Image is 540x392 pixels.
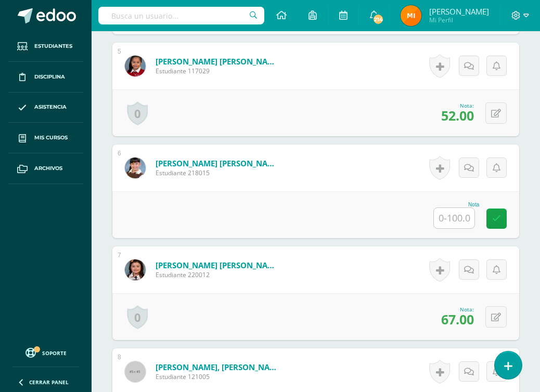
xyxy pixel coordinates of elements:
span: Soporte [42,349,67,357]
span: Estudiante 218015 [156,168,280,177]
span: Estudiantes [34,42,72,50]
span: Estudiante 220012 [156,270,280,279]
img: d2e2f949d5d496e0dfd0fcd91814c6a8.png [401,5,421,26]
span: Archivos [34,164,62,173]
input: Busca un usuario... [98,7,264,24]
span: 52.00 [441,107,474,124]
a: Soporte [12,345,79,359]
a: [PERSON_NAME], [PERSON_NAME] [156,362,280,372]
a: 0 [127,305,148,329]
span: Cerrar panel [29,378,69,386]
span: Estudiante 117029 [156,67,280,75]
a: [PERSON_NAME] [PERSON_NAME] [156,260,280,270]
span: Asistencia [34,103,67,111]
a: Asistencia [8,93,83,123]
div: Nota: [441,102,474,109]
a: Mis cursos [8,123,83,153]
span: Mi Perfil [429,16,489,24]
img: 06f7c983c192b161ec5b94155ad14b19.png [125,259,146,280]
div: Nota [433,202,479,207]
a: [PERSON_NAME] [PERSON_NAME] [156,158,280,168]
span: Disciplina [34,73,65,81]
a: 0 [127,101,148,125]
img: e7785176b739830e09627da392b5cf2d.png [125,56,146,76]
img: 45x45 [125,361,146,382]
img: 713398f684c21d0af9c4deabe999c8f6.png [125,158,146,178]
div: Nota: [441,306,474,313]
span: Estudiante 121005 [156,372,280,381]
span: 214 [372,14,384,25]
input: 0-100.0 [434,208,474,228]
span: 67.00 [441,310,474,328]
span: Mis cursos [34,134,68,142]
a: Archivos [8,153,83,184]
a: Estudiantes [8,31,83,62]
span: [PERSON_NAME] [429,6,489,17]
a: [PERSON_NAME] [PERSON_NAME] [156,56,280,67]
a: Disciplina [8,62,83,93]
